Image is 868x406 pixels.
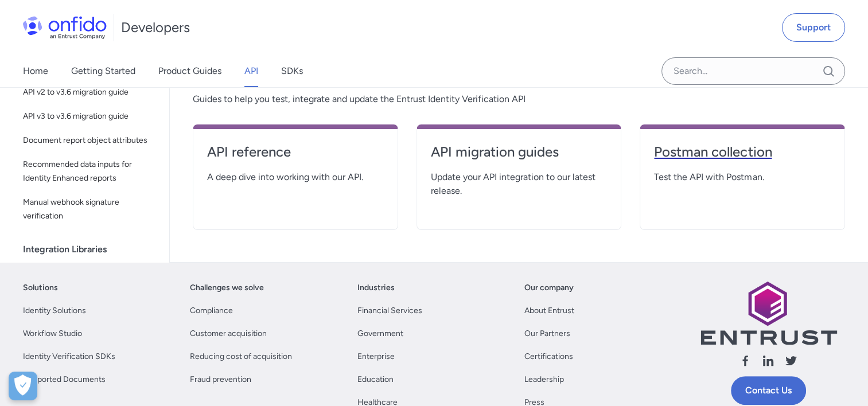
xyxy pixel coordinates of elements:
[654,170,831,184] span: Test the API with Postman.
[23,85,155,99] span: API v2 to v3.6 migration guide
[654,143,831,161] h4: Postman collection
[71,55,135,87] a: Getting Started
[23,196,155,223] span: Manual webhook signature verification
[23,158,155,185] span: Recommended data inputs for Identity Enhanced reports
[23,238,165,261] div: Integration Libraries
[784,354,798,368] svg: Follow us X (Twitter)
[207,143,384,170] a: API reference
[731,376,806,405] a: Contact Us
[190,281,264,295] a: Challenges we solve
[190,373,251,387] a: Fraud prevention
[9,372,37,400] div: Cookie Preferences
[357,350,395,364] a: Enterprise
[357,281,395,295] a: Industries
[193,92,845,106] span: Guides to help you test, integrate and update the Entrust Identity Verification API
[784,354,798,372] a: Follow us X (Twitter)
[654,143,831,170] a: Postman collection
[23,281,58,295] a: Solutions
[18,191,160,228] a: Manual webhook signature verification
[357,304,422,318] a: Financial Services
[357,327,403,341] a: Government
[431,170,608,198] span: Update your API integration to our latest release.
[18,153,160,190] a: Recommended data inputs for Identity Enhanced reports
[524,281,574,295] a: Our company
[18,105,160,128] a: API v3 to v3.6 migration guide
[23,327,82,341] a: Workflow Studio
[190,327,267,341] a: Customer acquisition
[738,354,752,372] a: Follow us facebook
[121,18,190,37] h1: Developers
[431,143,608,161] h4: API migration guides
[661,57,845,85] input: Onfido search input field
[738,354,752,368] svg: Follow us facebook
[23,55,48,87] a: Home
[761,354,775,368] svg: Follow us linkedin
[207,143,384,161] h4: API reference
[18,81,160,104] a: API v2 to v3.6 migration guide
[524,373,564,387] a: Leadership
[190,350,292,364] a: Reducing cost of acquisition
[23,110,155,123] span: API v3 to v3.6 migration guide
[244,55,258,87] a: API
[524,327,570,341] a: Our Partners
[23,134,155,147] span: Document report object attributes
[761,354,775,372] a: Follow us linkedin
[190,304,233,318] a: Compliance
[524,350,573,364] a: Certifications
[524,304,574,318] a: About Entrust
[23,350,115,364] a: Identity Verification SDKs
[431,143,608,170] a: API migration guides
[699,281,837,345] img: Entrust logo
[23,16,107,39] img: Onfido Logo
[782,13,845,42] a: Support
[18,261,160,286] a: IconPostman collectionPostman collection
[281,55,303,87] a: SDKs
[23,304,86,318] a: Identity Solutions
[9,372,37,400] button: Open Preferences
[23,373,106,387] a: Supported Documents
[207,170,384,184] span: A deep dive into working with our API.
[18,129,160,152] a: Document report object attributes
[357,373,394,387] a: Education
[158,55,221,87] a: Product Guides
